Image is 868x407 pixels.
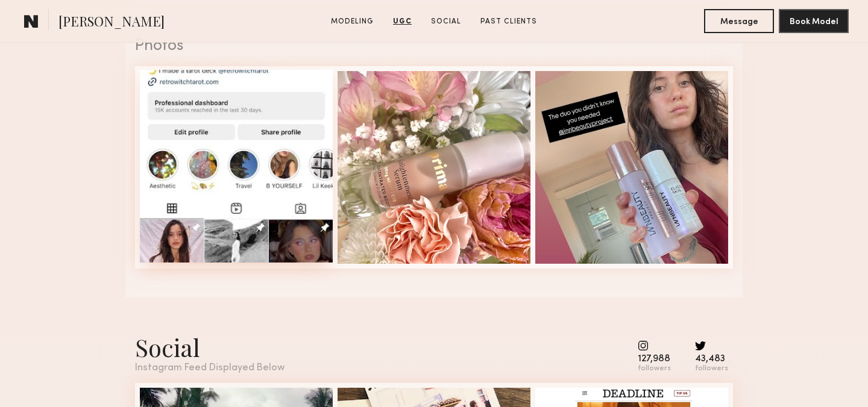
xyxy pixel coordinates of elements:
[326,16,379,27] a: Modeling
[476,16,542,27] a: Past Clients
[135,363,285,373] div: Instagram Feed Displayed Below
[695,364,728,373] div: followers
[638,355,671,364] div: 127,988
[638,364,671,373] div: followers
[779,16,849,26] a: Book Model
[58,12,165,33] span: [PERSON_NAME]
[135,331,285,363] div: Social
[779,9,849,33] button: Book Model
[704,9,774,33] button: Message
[135,39,733,54] div: Photos
[695,355,728,364] div: 43,483
[426,16,466,27] a: Social
[388,16,417,27] a: UGC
